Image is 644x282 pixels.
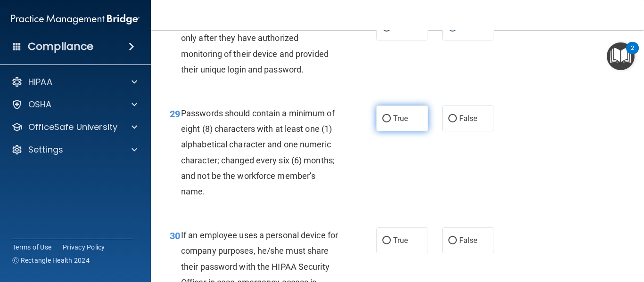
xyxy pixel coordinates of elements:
img: PMB logo [11,10,140,29]
div: 2 [631,48,634,60]
p: Settings [28,144,63,155]
span: Passwords should contain a minimum of eight (8) characters with at least one (1) alphabetical cha... [181,108,335,196]
a: HIPAA [11,76,137,88]
span: 30 [170,230,180,242]
h4: Compliance [28,40,93,53]
input: False [448,115,457,122]
input: True [382,237,391,244]
span: True [393,114,408,123]
span: False [459,114,478,123]
a: Privacy Policy [63,242,105,252]
a: OfficeSafe University [11,121,137,133]
button: Open Resource Center, 2 new notifications [607,42,635,70]
a: Terms of Use [12,242,51,252]
a: Settings [11,144,137,155]
span: Employee workstations can be monitored only after they have authorized monitoring of their device... [181,17,338,74]
a: OSHA [11,99,137,110]
span: Ⓒ Rectangle Health 2024 [12,256,90,265]
input: False [448,237,457,244]
p: HIPAA [28,76,52,88]
span: False [459,236,478,245]
p: OSHA [28,99,52,110]
input: True [382,115,391,122]
iframe: Drift Widget Chat Controller [597,217,633,253]
p: OfficeSafe University [28,121,117,133]
span: True [393,236,408,245]
span: 29 [170,108,180,120]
